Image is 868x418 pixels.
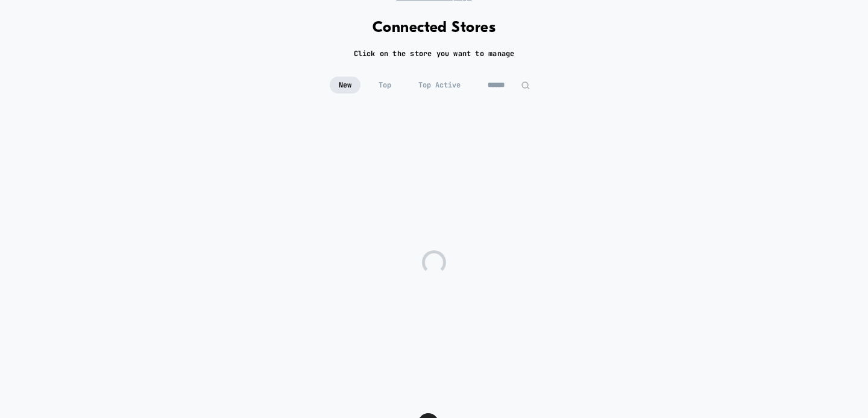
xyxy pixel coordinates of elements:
span: Top [370,77,400,93]
h1: Connected Stores [373,19,496,37]
h2: Click on the store you want to manage [354,49,515,59]
span: Top Active [409,77,470,93]
img: edit [521,81,530,90]
span: New [330,77,360,93]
